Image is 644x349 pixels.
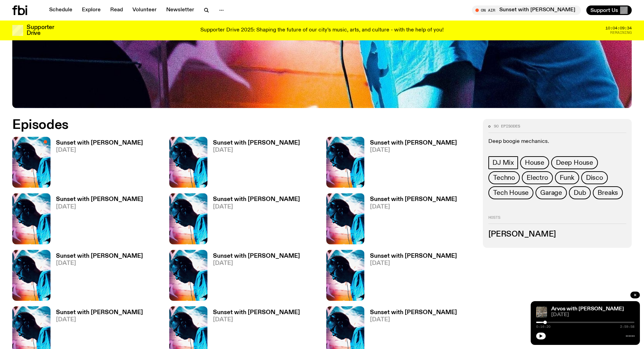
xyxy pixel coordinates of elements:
span: [DATE] [56,317,143,323]
h3: Sunset with [PERSON_NAME] [370,253,457,259]
span: [DATE] [370,260,457,266]
h3: Sunset with [PERSON_NAME] [56,197,143,202]
a: Deep House [551,156,598,169]
a: Sunset with [PERSON_NAME][DATE] [364,253,457,301]
a: Garage [535,186,567,199]
a: Sunset with [PERSON_NAME][DATE] [207,197,300,244]
h2: Episodes [12,119,423,131]
span: Electro [527,174,548,182]
span: [DATE] [213,204,300,210]
img: Simon Caldwell stands side on, looking downwards. He has headphones on. Behind him is a brightly ... [326,193,364,244]
span: 10:04:09:34 [605,26,632,30]
span: Dub [574,189,586,197]
h3: Sunset with [PERSON_NAME] [370,197,457,202]
a: Sunset with [PERSON_NAME][DATE] [207,140,300,188]
a: Arvos with [PERSON_NAME] [551,306,624,312]
h3: Sunset with [PERSON_NAME] [56,253,143,259]
span: [DATE] [370,204,457,210]
h3: Sunset with [PERSON_NAME] [56,140,143,146]
h3: Sunset with [PERSON_NAME] [213,253,300,259]
img: Simon Caldwell stands side on, looking downwards. He has headphones on. Behind him is a brightly ... [12,250,51,301]
span: Deep House [556,159,593,166]
h3: Sunset with [PERSON_NAME] [370,310,457,316]
span: Disco [586,174,603,182]
span: Garage [540,189,562,197]
a: DJ Mix [488,156,518,169]
span: [DATE] [56,204,143,210]
a: Electro [522,171,553,184]
span: [DATE] [370,317,457,323]
a: Tech House [488,186,533,199]
span: 2:59:58 [620,325,634,328]
a: Funk [555,171,579,184]
span: House [525,159,544,166]
span: [DATE] [370,147,457,153]
h3: Sunset with [PERSON_NAME] [213,140,300,146]
span: 0:16:20 [536,325,550,328]
h3: Sunset with [PERSON_NAME] [370,140,457,146]
a: Newsletter [162,5,198,15]
a: House [520,156,549,169]
span: Support Us [590,7,618,13]
h3: [PERSON_NAME] [488,231,626,238]
button: On AirSunset with [PERSON_NAME] [472,5,581,15]
a: Read [106,5,127,15]
a: Volunteer [128,5,161,15]
span: DJ Mix [492,159,514,166]
h3: Sunset with [PERSON_NAME] [213,310,300,316]
span: [DATE] [213,317,300,323]
h2: Hosts [488,216,626,224]
span: Remaining [610,31,632,35]
a: Sunset with [PERSON_NAME][DATE] [364,140,457,188]
img: Simon Caldwell stands side on, looking downwards. He has headphones on. Behind him is a brightly ... [169,137,207,188]
h3: Supporter Drive [27,25,54,36]
a: Sunset with [PERSON_NAME][DATE] [51,253,143,301]
img: Simon Caldwell stands side on, looking downwards. He has headphones on. Behind him is a brightly ... [169,193,207,244]
span: Breaks [598,189,618,197]
img: Simon Caldwell stands side on, looking downwards. He has headphones on. Behind him is a brightly ... [326,250,364,301]
span: [DATE] [551,312,634,318]
h3: Sunset with [PERSON_NAME] [213,197,300,202]
a: Sunset with [PERSON_NAME][DATE] [207,253,300,301]
span: Funk [560,174,574,182]
span: [DATE] [56,260,143,266]
button: Support Us [586,5,632,15]
a: Techno [488,171,520,184]
a: Explore [78,5,105,15]
span: [DATE] [56,147,143,153]
img: A corner shot of the fbi music library [536,307,547,318]
img: Simon Caldwell stands side on, looking downwards. He has headphones on. Behind him is a brightly ... [326,137,364,188]
img: Simon Caldwell stands side on, looking downwards. He has headphones on. Behind him is a brightly ... [12,137,51,188]
p: Supporter Drive 2025: Shaping the future of our city’s music, arts, and culture - with the help o... [200,27,444,33]
span: Techno [493,174,515,182]
img: Simon Caldwell stands side on, looking downwards. He has headphones on. Behind him is a brightly ... [169,250,207,301]
a: Dub [569,186,591,199]
span: [DATE] [213,147,300,153]
span: Tech House [493,189,529,197]
a: Sunset with [PERSON_NAME][DATE] [364,197,457,244]
a: Schedule [45,5,76,15]
span: [DATE] [213,260,300,266]
span: 90 episodes [494,124,520,128]
a: Breaks [593,186,623,199]
h3: Sunset with [PERSON_NAME] [56,310,143,316]
a: Sunset with [PERSON_NAME][DATE] [51,140,143,188]
p: Deep boogie mechanics. [488,138,626,145]
img: Simon Caldwell stands side on, looking downwards. He has headphones on. Behind him is a brightly ... [12,193,51,244]
a: Sunset with [PERSON_NAME][DATE] [51,197,143,244]
a: Disco [581,171,608,184]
